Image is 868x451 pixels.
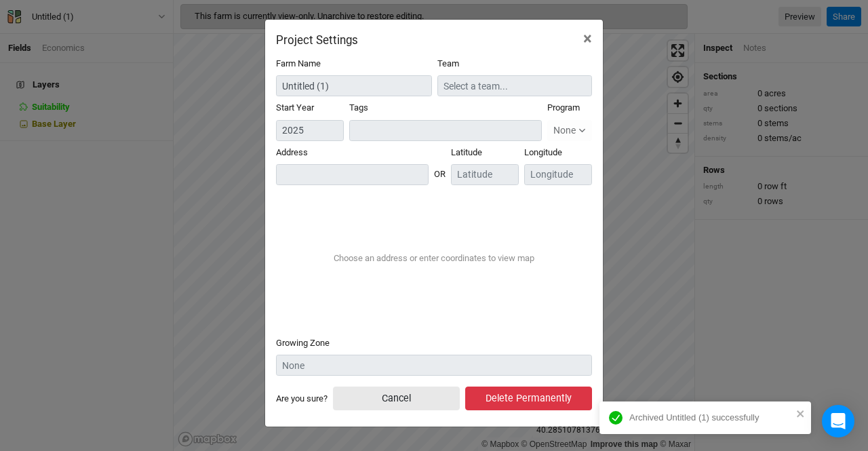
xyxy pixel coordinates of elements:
[437,75,592,96] input: Select a team...
[822,405,854,437] div: Open Intercom Messenger
[437,58,459,70] label: Team
[276,120,344,141] input: Start Year
[276,58,321,70] label: Farm Name
[276,337,330,349] label: Growing Zone
[465,387,592,410] button: Delete Permanently
[333,387,460,410] button: Cancel
[323,241,545,275] div: Choose an address or enter coordinates to view map
[583,29,592,48] span: ×
[276,33,358,47] h2: Project Settings
[434,157,446,180] div: OR
[451,146,482,159] label: Latitude
[276,102,314,114] label: Start Year
[276,355,592,376] input: None
[796,407,806,419] button: close
[553,123,576,138] div: None
[547,120,592,141] button: None
[524,146,562,159] label: Longitude
[349,102,368,114] label: Tags
[547,102,580,114] label: Program
[629,412,792,424] div: Archived Untitled (1) successfully
[276,75,432,96] input: Project/Farm Name
[572,20,603,58] button: Close
[524,164,592,185] input: Longitude
[451,164,519,185] input: Latitude
[276,146,308,159] label: Address
[276,393,328,405] div: Are you sure?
